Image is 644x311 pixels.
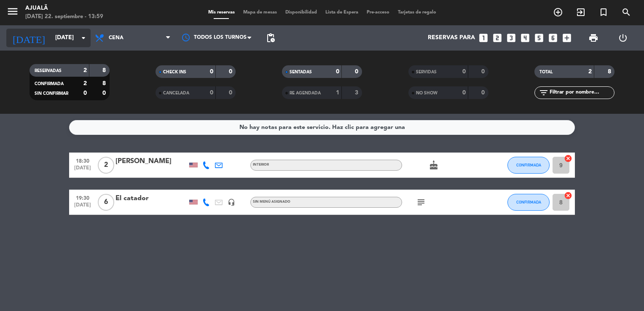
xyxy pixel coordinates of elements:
[576,7,586,17] i: exit_to_app
[163,70,186,74] span: CHECK INS
[83,80,87,86] strong: 2
[72,165,93,175] span: [DATE]
[462,69,466,75] strong: 0
[355,90,360,96] strong: 3
[35,82,64,86] span: CONFIRMADA
[115,156,187,167] div: [PERSON_NAME]
[102,90,107,96] strong: 0
[553,7,563,17] i: add_circle_outline
[72,202,93,212] span: [DATE]
[35,69,62,73] span: RESERVADAS
[109,35,123,41] span: Cena
[78,33,89,43] i: arrow_drop_down
[462,90,466,96] strong: 0
[6,5,19,21] button: menu
[416,91,437,95] span: NO SHOW
[336,69,339,75] strong: 0
[549,88,614,97] input: Filtrar por nombre...
[507,157,550,174] button: CONFIRMADA
[492,32,503,43] i: looks_two
[564,154,572,163] i: cancel
[228,198,235,206] i: headset_mic
[608,69,613,75] strong: 8
[481,69,486,75] strong: 0
[506,32,517,43] i: looks_3
[35,91,68,96] span: SIN CONFIRMAR
[25,4,103,13] div: Ajualä
[598,7,609,17] i: turned_in_not
[618,33,628,43] i: power_settings_new
[362,10,394,15] span: Pre-acceso
[72,155,93,165] span: 18:30
[507,194,550,211] button: CONFIRMADA
[204,10,239,15] span: Mis reservas
[102,67,107,73] strong: 8
[394,10,440,15] span: Tarjetas de regalo
[210,90,213,96] strong: 0
[290,70,312,74] span: SENTADAS
[534,32,545,43] i: looks_5
[520,32,531,43] i: looks_4
[229,90,234,96] strong: 0
[266,33,276,43] span: pending_actions
[98,194,114,211] span: 6
[539,70,553,74] span: TOTAL
[539,88,549,98] i: filter_list
[253,200,290,204] span: Sin menú asignado
[83,67,87,73] strong: 2
[25,13,103,21] div: [DATE] 22. septiembre - 13:59
[516,163,541,167] span: CONFIRMADA
[229,69,234,75] strong: 0
[336,90,339,96] strong: 1
[290,91,321,95] span: RE AGENDADA
[416,70,437,74] span: SERVIDAS
[478,32,489,43] i: looks_one
[163,91,189,95] span: CANCELADA
[102,80,107,86] strong: 8
[98,157,114,174] span: 2
[561,32,572,43] i: add_box
[416,197,426,207] i: subject
[239,123,405,132] div: No hay notas para este servicio. Haz clic para agregar una
[6,5,19,18] i: menu
[210,69,213,75] strong: 0
[428,35,475,41] span: Reservas para
[547,32,558,43] i: looks_6
[621,7,631,17] i: search
[608,25,638,51] div: LOG OUT
[516,200,541,204] span: CONFIRMADA
[481,90,486,96] strong: 0
[83,90,87,96] strong: 0
[355,69,360,75] strong: 0
[564,191,572,200] i: cancel
[429,160,439,170] i: cake
[281,10,321,15] span: Disponibilidad
[72,193,93,202] span: 19:30
[588,33,598,43] span: print
[253,163,269,166] span: INTERIOR
[321,10,362,15] span: Lista de Espera
[6,29,51,47] i: [DATE]
[239,10,281,15] span: Mapa de mesas
[115,193,187,204] div: El catador
[588,69,592,75] strong: 2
